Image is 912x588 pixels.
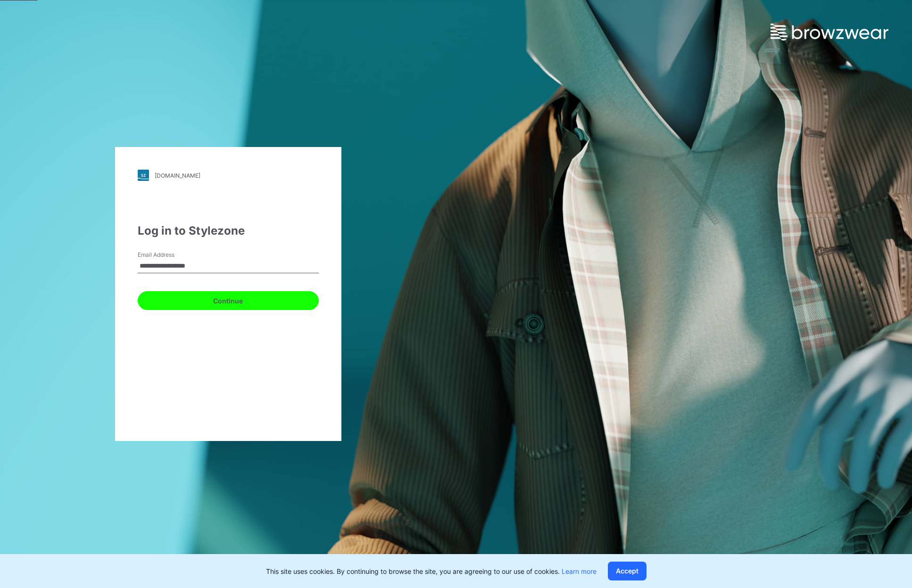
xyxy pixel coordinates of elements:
a: [DOMAIN_NAME] [138,170,319,181]
p: This site uses cookies. By continuing to browse the site, you are agreeing to our use of cookies. [266,566,597,576]
div: [DOMAIN_NAME] [155,172,200,179]
img: stylezone-logo.562084cfcfab977791bfbf7441f1a819.svg [138,170,149,181]
button: Accept [608,562,647,580]
img: browzwear-logo.e42bd6dac1945053ebaf764b6aa21510.svg [771,24,888,41]
a: Learn more [562,567,597,575]
button: Continue [138,291,319,310]
div: Log in to Stylezone [138,222,319,239]
label: Email Address [138,251,204,259]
